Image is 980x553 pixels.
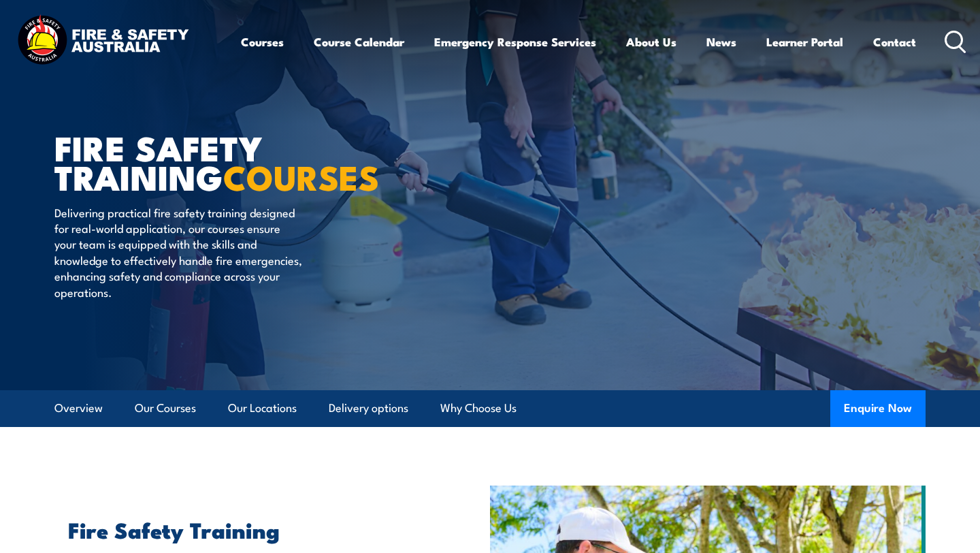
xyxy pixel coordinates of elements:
[766,24,843,60] a: Learner Portal
[228,390,297,426] a: Our Locations
[54,132,391,191] h1: FIRE SAFETY TRAINING
[223,150,379,202] strong: COURSES
[314,24,404,60] a: Course Calendar
[54,204,303,300] p: Delivering practical fire safety training designed for real-world application, our courses ensure...
[830,390,926,427] button: Enquire Now
[434,24,596,60] a: Emergency Response Services
[626,24,676,60] a: About Us
[329,390,408,426] a: Delivery options
[873,24,916,60] a: Contact
[706,24,736,60] a: News
[241,24,284,60] a: Courses
[68,520,427,539] h2: Fire Safety Training
[440,390,517,426] a: Why Choose Us
[135,390,196,426] a: Our Courses
[54,390,103,426] a: Overview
